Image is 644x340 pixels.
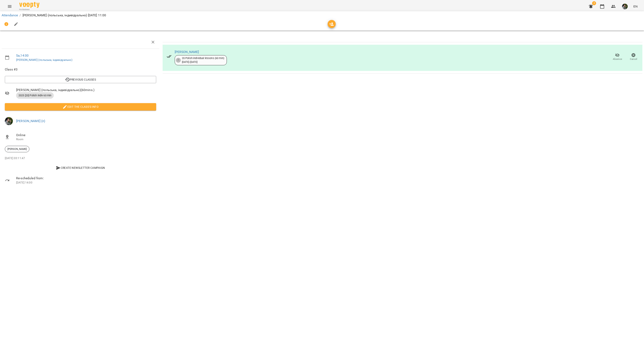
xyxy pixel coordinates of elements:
[633,4,638,8] span: EN
[5,156,156,160] p: [DATE] 03:11:47
[20,13,21,18] li: /
[8,104,153,109] span: Edit the class's Info
[176,58,181,63] div: 7
[5,2,14,11] button: Menu
[5,164,156,171] button: Create Newsletter Campaign
[175,50,199,54] a: [PERSON_NAME]
[16,133,156,138] span: Online
[2,13,642,18] nav: breadcrumb
[2,13,18,17] a: Attendance
[5,67,156,72] span: Class #3
[632,3,639,10] button: EN
[16,94,54,97] span: 2025 [20] Polish Indiv 60 min
[625,51,642,63] button: Cancel
[19,8,39,11] span: For Business
[16,58,72,61] a: [PERSON_NAME] (польська, індивідуально)
[23,13,106,18] p: [PERSON_NAME] (польська, індивідуально) [DATE] 11:00
[6,165,155,170] span: Create Newsletter Campaign
[613,57,622,61] span: Absence
[16,119,45,123] a: [PERSON_NAME] (п)
[8,77,153,82] span: Previous Classes
[19,2,39,8] img: Voopty Logo
[5,147,29,151] span: [PERSON_NAME]
[182,56,224,64] div: 20 Polish individual lessons (60 min) [DATE] - [DATE]
[5,117,13,125] img: 70cfbdc3d9a863d38abe8aa8a76b24f3.JPG
[16,181,156,185] p: [DATE] 14:00
[622,4,628,9] img: 70cfbdc3d9a863d38abe8aa8a76b24f3.JPG
[16,54,29,57] a: Sa , 14:00
[5,76,156,83] button: Previous Classes
[16,176,156,181] span: Re-scheduled from:
[5,103,156,110] button: Edit the class's Info
[16,137,156,141] p: Room
[630,57,637,61] span: Cancel
[16,88,156,92] span: [PERSON_NAME] (польська, індивідуально) ( 60 mins. )
[609,51,625,63] button: Absence
[5,146,29,152] div: [PERSON_NAME]
[592,1,596,5] span: 4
